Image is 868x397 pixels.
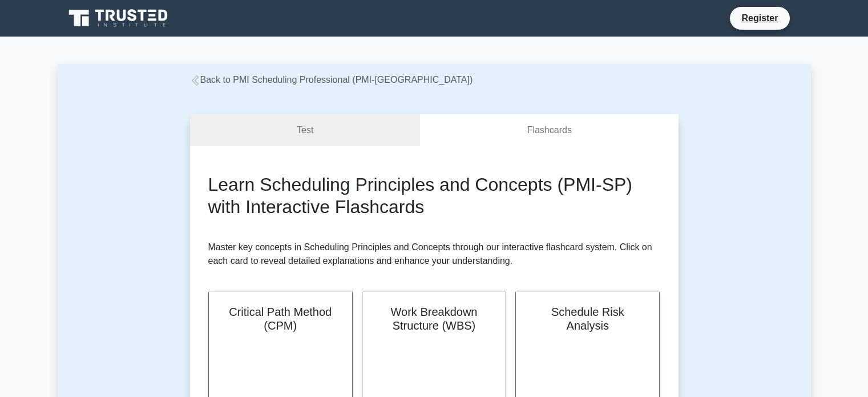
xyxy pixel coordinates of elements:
[208,240,660,268] p: Master key concepts in Scheduling Principles and Concepts through our interactive flashcard syste...
[376,305,492,332] h2: Work Breakdown Structure (WBS)
[530,305,645,332] h2: Schedule Risk Analysis
[223,305,338,332] h2: Critical Path Method (CPM)
[190,75,473,85] a: Back to PMI Scheduling Professional (PMI-[GEOGRAPHIC_DATA])
[208,174,660,218] h2: Learn Scheduling Principles and Concepts (PMI-SP) with Interactive Flashcards
[734,11,785,25] a: Register
[420,114,678,147] a: Flashcards
[190,114,421,147] a: Test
